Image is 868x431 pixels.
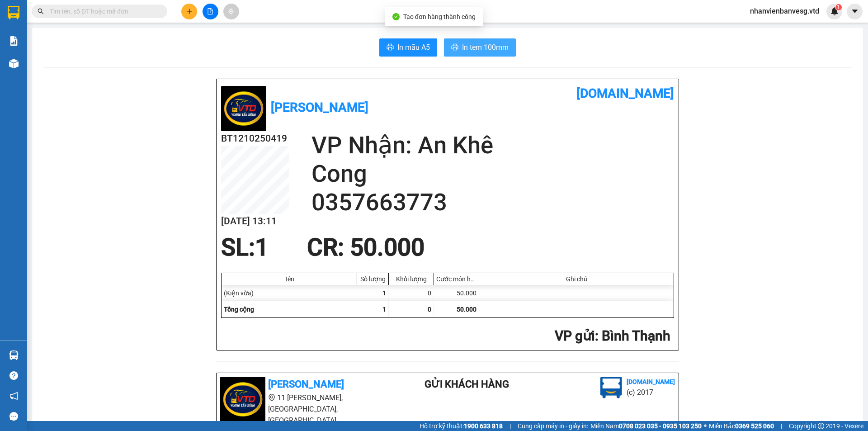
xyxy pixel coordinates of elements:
[444,38,516,57] button: printerIn tem 100mm
[359,275,386,283] div: Số lượng
[619,422,702,430] strong: 0708 023 035 - 0935 103 250
[425,379,509,390] b: Gửi khách hàng
[220,377,265,422] img: logo.jpg
[709,421,774,431] span: Miền Bắc
[255,233,269,261] span: 1
[379,38,437,57] button: printerIn mẫu A5
[311,131,674,160] h2: VP Nhận: An Khê
[420,421,503,431] span: Hỗ trợ kỹ thuật:
[221,233,255,261] span: SL:
[387,43,394,52] span: printer
[271,100,368,115] b: [PERSON_NAME]
[311,160,674,188] h2: Cong
[451,43,458,52] span: printer
[9,412,18,421] span: message
[223,4,239,19] button: aim
[835,4,842,10] sup: 1
[221,327,670,346] h2: : Bình Thạnh
[311,188,674,217] h2: 0357663773
[268,379,344,390] b: [PERSON_NAME]
[428,306,431,313] span: 0
[555,328,595,344] span: VP gửi
[181,4,197,19] button: plus
[8,6,19,19] img: logo-vxr
[50,6,156,16] input: Tìm tên, số ĐT hoặc mã đơn
[434,285,479,301] div: 50.000
[576,86,674,101] b: [DOMAIN_NAME]
[509,421,511,431] span: |
[9,36,19,46] img: solution-icon
[600,377,622,398] img: logo.jpg
[9,59,19,68] img: warehouse-icon
[743,5,826,17] span: nhanvienbanvesg.vtd
[590,421,702,431] span: Miền Nam
[462,42,509,53] span: In tem 100mm
[38,8,44,14] span: search
[457,306,476,313] span: 50.000
[481,275,671,283] div: Ghi chú
[221,214,289,229] h2: [DATE] 13:11
[830,7,839,15] img: icon-new-feature
[403,13,476,20] span: Tạo đơn hàng thành công
[837,4,840,10] span: 1
[9,392,18,400] span: notification
[392,13,400,20] span: check-circle
[518,421,588,431] span: Cung cấp máy in - giấy in:
[818,423,824,429] span: copyright
[186,8,193,14] span: plus
[436,275,476,283] div: Cước món hàng
[228,8,234,14] span: aim
[9,350,19,360] img: warehouse-icon
[397,42,430,53] span: In mẫu A5
[781,421,782,431] span: |
[357,285,389,301] div: 1
[221,86,266,131] img: logo.jpg
[382,306,386,313] span: 1
[391,275,431,283] div: Khối lượng
[224,306,254,313] span: Tổng cộng
[224,275,354,283] div: Tên
[207,8,213,14] span: file-add
[221,131,289,146] h2: BT1210250419
[307,233,425,261] span: CR : 50.000
[9,371,18,380] span: question-circle
[627,378,675,385] b: [DOMAIN_NAME]
[847,4,863,19] button: caret-down
[735,422,774,430] strong: 0369 525 060
[389,285,434,301] div: 0
[222,285,357,301] div: (Kiện vừa)
[851,7,859,15] span: caret-down
[464,422,503,430] strong: 1900 633 818
[704,424,707,428] span: ⚪️
[203,4,218,19] button: file-add
[627,387,675,398] li: (c) 2017
[268,394,275,401] span: environment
